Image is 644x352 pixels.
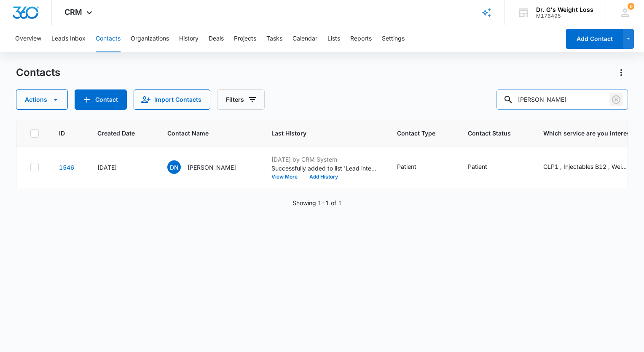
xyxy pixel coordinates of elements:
[292,25,317,52] button: Calendar
[468,129,511,138] span: Contact Status
[179,25,199,52] button: History
[628,3,634,10] span: 6
[543,162,628,171] div: GLP1 , Injectables B12 , WeightLoss
[16,89,68,110] button: Actions
[628,3,634,10] div: notifications count
[15,25,41,52] button: Overview
[350,25,372,52] button: Reports
[614,66,628,79] button: Actions
[271,129,365,138] span: Last History
[382,25,405,52] button: Settings
[536,6,593,13] div: account name
[59,129,65,138] span: ID
[96,25,121,52] button: Contacts
[167,160,181,174] span: DN
[167,129,239,138] span: Contact Name
[217,89,265,110] button: Filters
[468,162,502,172] div: Contact Status - Patient - Select to Edit Field
[271,174,303,179] button: View More
[16,66,60,79] h1: Contacts
[397,162,416,171] div: Patient
[536,13,593,19] div: account id
[97,163,147,172] div: [DATE]
[134,89,210,110] button: Import Contacts
[266,25,282,52] button: Tasks
[566,29,623,49] button: Add Contact
[234,25,256,52] button: Projects
[59,164,74,171] a: Navigate to contact details page for Damaris NAUPARI
[496,89,628,110] input: Search Contacts
[271,155,377,164] p: [DATE] by CRM System
[209,25,224,52] button: Deals
[51,25,86,52] button: Leads Inbox
[131,25,169,52] button: Organizations
[188,163,236,172] p: [PERSON_NAME]
[543,162,643,172] div: Which service are you interested in? - GLP1 , Injectables B12 , WeightLoss - Select to Edit Field
[468,162,487,171] div: Patient
[327,25,340,52] button: Lists
[75,89,127,110] button: Add Contact
[303,174,344,179] button: Add History
[609,93,623,106] button: Clear
[64,8,82,16] span: CRM
[292,198,342,207] p: Showing 1-1 of 1
[271,164,377,173] p: Successfully added to list 'Lead interested in GLP1'.
[397,129,435,138] span: Contact Type
[97,129,135,138] span: Created Date
[397,162,432,172] div: Contact Type - Patient - Select to Edit Field
[167,160,251,174] div: Contact Name - Damaris NAUPARI - Select to Edit Field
